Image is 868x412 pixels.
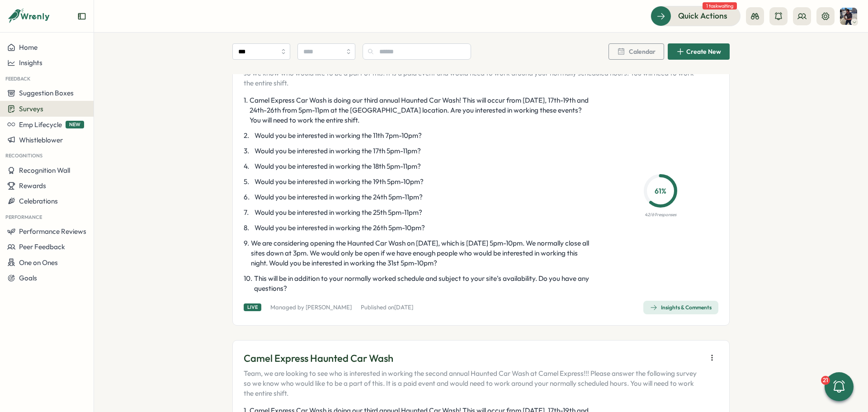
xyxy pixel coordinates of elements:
span: Insights [19,58,42,67]
span: 6 . [244,192,253,202]
span: Home [19,43,38,52]
span: Would you be interested in working the 11th 7pm-10pm? [255,131,422,141]
p: Managed by [270,303,352,312]
span: Quick Actions [678,10,727,22]
button: Create New [668,43,730,60]
span: Rewards [19,181,46,190]
span: Goals [19,274,37,282]
span: Would you be interested in working the 25th 5pm-11pm? [255,208,422,218]
span: 1 . [244,95,248,125]
span: 10 . [244,274,252,294]
span: Camel Express Car Wash is doing our third annual Haunted Car Wash! This will occur from [DATE], 1... [250,95,592,125]
span: Would you be interested in working the 17th 5pm-11pm? [255,146,421,156]
p: Camel Express Haunted Car Wash [244,351,702,365]
p: Team, we are looking to see who is interested in working the second annual Haunted Car Wash at Ca... [244,369,702,398]
span: 7 . [244,208,253,218]
p: Published on [361,303,413,312]
span: 1 task waiting [703,2,737,9]
span: Would you be interested in working the 18th 5pm-11pm? [255,161,421,171]
span: Surveys [19,104,43,113]
span: Celebrations [19,197,58,205]
div: Insights & Comments [650,304,712,311]
span: NEW [66,121,84,128]
span: We are considering opening the Haunted Car Wash on [DATE], which is [DATE] 5pm-10pm. We normally ... [251,238,592,268]
span: This will be in addition to your normally worked schedule and subject to your site's availability... [254,274,592,294]
a: [PERSON_NAME] [306,303,352,311]
div: 21 [821,376,830,385]
button: Expand sidebar [77,12,86,21]
span: Would you be interested in working the 26th 5pm-10pm? [255,223,425,233]
span: Create New [686,48,721,55]
span: Peer Feedback [19,242,65,251]
span: [DATE] [394,303,413,311]
span: 9 . [244,238,249,268]
span: 5 . [244,177,253,187]
span: Recognition Wall [19,166,70,175]
div: Live [244,303,261,311]
span: One on Ones [19,258,58,267]
span: Performance Reviews [19,227,86,236]
span: Suggestion Boxes [19,89,74,97]
p: 42 / 69 responses [645,211,676,218]
span: Would you be interested in working the 19th 5pm-10pm? [255,177,424,187]
span: Would you be interested in working the 24th 5pm-11pm? [255,192,423,202]
span: Calendar [629,48,656,55]
span: 8 . [244,223,253,233]
span: 4 . [244,161,253,171]
span: Emp Lifecycle [19,120,62,129]
p: 61 % [646,185,675,196]
button: 21 [825,372,854,401]
img: Ehren Schleicher [840,8,857,25]
button: Calendar [609,43,664,60]
button: Insights & Comments [643,301,718,314]
button: Quick Actions [651,6,741,26]
span: 3 . [244,146,253,156]
span: Whistleblower [19,136,63,144]
span: 2 . [244,131,253,141]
